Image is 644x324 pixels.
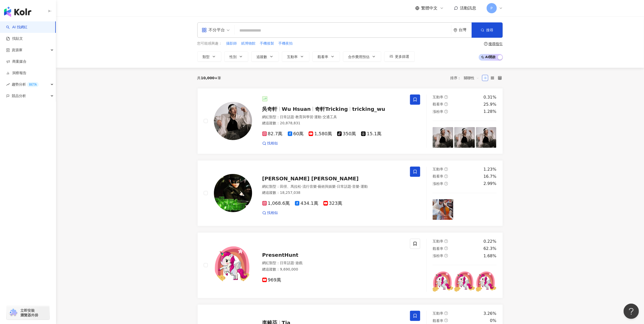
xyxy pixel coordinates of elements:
div: 16.7% [484,174,497,179]
div: 網紅類型 ： [262,184,404,189]
a: KOL AvatarPresentHunt網紅類型：日常話題·遊戲總追蹤數：9,690,000969萬互動率question-circle0.22%觀看率question-circle62.3%... [197,232,503,298]
button: 合作費用預估 [343,51,381,62]
span: 手機後製 [260,41,274,46]
span: 類型 [203,55,210,59]
span: question-circle [444,95,448,99]
button: 手機夜拍 [278,41,293,46]
span: 82.7萬 [262,131,283,137]
img: post-image [433,127,453,148]
span: 找相似 [267,210,278,215]
span: 教育與學習 [295,115,313,119]
button: 互動率 [282,51,309,62]
span: 60萬 [288,131,304,137]
span: tricking_wu [352,106,385,112]
span: 日常話題 [280,115,294,119]
div: 網紅類型 ： [262,261,404,266]
span: 日常話題 [280,261,294,265]
span: 繁體中文 [421,5,438,11]
a: KOL Avatar吳奇軒Wu Hsuan奇軒Trickingtricking_wu網紅類型：日常話題·教育與學習·運動·交通工具總追蹤數：20,878,83182.7萬60萬1,580萬350... [197,88,503,154]
span: 434.1萬 [295,201,318,206]
a: 商案媒合 [6,59,26,64]
div: 總追蹤數 ： 9,690,000 [262,267,404,272]
span: 350萬 [337,131,356,137]
span: P [490,5,492,11]
div: 1.23% [484,167,497,172]
span: 活動訊息 [460,6,476,10]
span: 互動率 [433,239,443,243]
span: 遊戲 [295,261,303,265]
span: 漲粉率 [433,254,443,258]
span: question-circle [444,247,448,250]
div: 總追蹤數 ： 20,878,831 [262,121,404,126]
span: · [294,261,295,265]
a: 洞察報告 [6,71,26,76]
img: post-image [454,127,475,148]
a: KOL Avatar[PERSON_NAME] [PERSON_NAME]網紅類型：田徑、馬拉松·流行音樂·藝術與娛樂·日常話題·音樂·運動總追蹤數：18,257,0381,068.6萬434.... [197,160,503,226]
span: · [313,115,314,119]
span: question-circle [444,182,448,185]
span: 關聯性 [464,74,479,82]
span: 吳奇軒 [262,106,278,112]
span: 運動 [361,184,368,188]
a: chrome extension立即安裝 瀏覽器外掛 [7,306,49,320]
span: 奇軒Tricking [315,106,348,112]
span: 漲粉率 [433,182,443,186]
span: 競品分析 [12,90,26,102]
div: 搜尋指引 [489,42,503,46]
span: 藝術與娛樂 [318,184,336,188]
span: rise [6,83,10,86]
img: KOL Avatar [214,102,252,140]
div: 62.3% [484,246,497,251]
span: question-circle [444,102,448,106]
img: logo [4,7,31,17]
div: 3.26% [484,311,497,316]
button: 追蹤數 [251,51,279,62]
span: 流行音樂 [303,184,317,188]
div: 排序： [450,74,482,82]
span: 攝影師 [226,41,237,46]
span: question-circle [444,174,448,178]
img: post-image [454,199,475,220]
div: 2.99% [484,181,497,186]
span: 互動率 [287,55,298,59]
a: searchAI 找網紅 [6,25,28,30]
div: 台灣 [459,28,472,32]
div: 0.31% [484,94,497,100]
span: 15.1萬 [361,131,381,137]
iframe: Help Scout Beacon - Open [624,304,639,319]
span: 追蹤數 [257,55,267,59]
span: 立即安裝 瀏覽器外掛 [20,308,38,317]
span: 資源庫 [12,44,22,56]
img: post-image [454,271,475,292]
span: 觀看率 [433,174,443,178]
span: question-circle [444,254,448,258]
button: 更多篩選 [384,51,415,62]
div: 0.22% [484,239,497,244]
span: 觀看率 [433,102,443,106]
span: 田徑、馬拉松 [280,184,302,188]
img: post-image [433,271,453,292]
span: · [351,184,352,188]
img: post-image [476,199,497,220]
button: 紙博物館 [241,41,256,46]
span: 互動率 [433,311,443,315]
span: question-circle [484,42,488,46]
img: KOL Avatar [214,246,252,284]
span: · [336,184,337,188]
span: 互動率 [433,95,443,99]
span: 10,000+ [201,76,218,80]
span: 性別 [230,55,237,59]
a: 找相似 [262,210,278,215]
span: 您可能感興趣： [197,41,222,46]
span: 交通工具 [323,115,337,119]
span: [PERSON_NAME] [PERSON_NAME] [262,175,359,182]
span: 觀看率 [318,55,328,59]
button: 類型 [197,51,221,62]
a: 找相似 [262,141,278,146]
span: 觀看率 [433,247,443,251]
button: 攝影師 [226,41,237,46]
span: 1,068.6萬 [262,201,290,206]
span: · [321,115,322,119]
span: 更多篩選 [395,55,409,59]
